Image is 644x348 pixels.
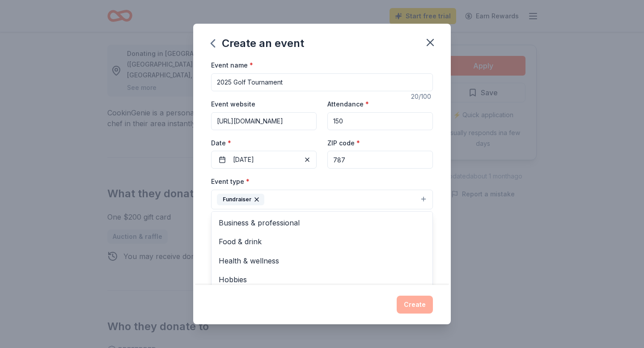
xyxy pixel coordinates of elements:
span: Health & wellness [219,255,425,267]
span: Food & drink [219,236,425,247]
button: Fundraiser [211,190,433,209]
div: Fundraiser [217,194,264,205]
span: Business & professional [219,217,425,229]
div: Fundraiser [211,211,433,318]
span: Hobbies [219,274,425,285]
